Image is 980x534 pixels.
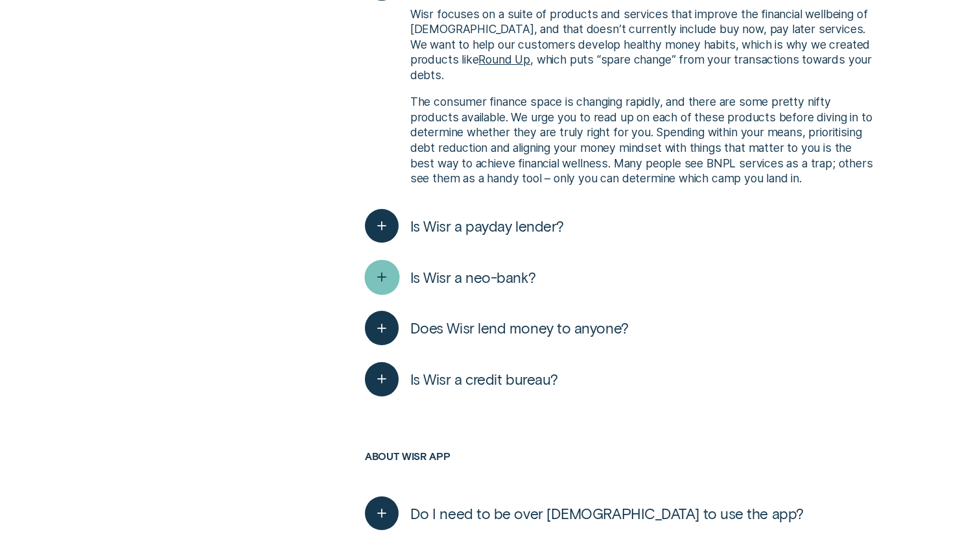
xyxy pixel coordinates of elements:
[365,260,535,295] button: Is Wisr a neo-bank?
[410,268,535,286] span: Is Wisr a neo-bank?
[410,6,878,83] p: Wisr focuses on a suite of products and services that improve the financial wellbeing of [DEMOGRA...
[365,311,629,345] button: Does Wisr lend money to anyone?
[410,319,629,337] span: Does Wisr lend money to anyone?
[365,362,558,396] button: Is Wisr a credit bureau?
[410,504,804,522] span: Do I need to be over [DEMOGRAPHIC_DATA] to use the app?
[365,209,564,243] button: Is Wisr a payday lender?
[410,370,558,388] span: Is Wisr a credit bureau?
[478,53,530,66] a: Round Up
[365,450,878,488] h3: About Wisr App
[410,94,878,186] p: The consumer finance space is changing rapidly, and there are some pretty nifty products availabl...
[410,217,564,235] span: Is Wisr a payday lender?
[365,496,804,531] button: Do I need to be over [DEMOGRAPHIC_DATA] to use the app?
